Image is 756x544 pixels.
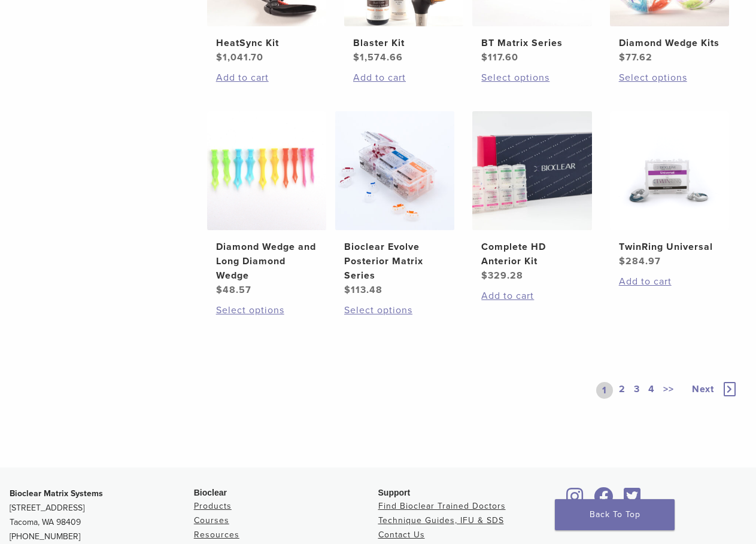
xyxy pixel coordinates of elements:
[353,36,454,50] h2: Blaster Kit
[481,36,582,50] h2: BT Matrix Series
[619,240,720,254] h2: TwinRing Universal
[617,382,628,399] a: 2
[378,530,425,540] a: Contact Us
[619,274,720,289] a: Add to cart: “TwinRing Universal”
[194,488,227,497] span: Bioclear
[619,51,652,63] bdi: 77.62
[481,289,582,303] a: Add to cart: “Complete HD Anterior Kit”
[620,494,645,506] a: Bioclear
[216,51,223,63] span: $
[335,111,454,297] a: Bioclear Evolve Posterior Matrix SeriesBioclear Evolve Posterior Matrix Series $113.48
[472,111,591,283] a: Complete HD Anterior KitComplete HD Anterior Kit $329.28
[353,51,360,63] span: $
[555,499,675,530] a: Back To Top
[216,51,263,63] bdi: 1,041.70
[194,501,232,511] a: Products
[481,240,582,268] h2: Complete HD Anterior Kit
[207,111,326,230] img: Diamond Wedge and Long Diamond Wedge
[646,382,657,399] a: 4
[344,240,445,283] h2: Bioclear Evolve Posterior Matrix Series
[344,284,351,296] span: $
[344,284,382,296] bdi: 113.48
[619,51,626,63] span: $
[661,382,676,399] a: >>
[207,111,326,297] a: Diamond Wedge and Long Diamond WedgeDiamond Wedge and Long Diamond Wedge $48.57
[692,383,714,395] span: Next
[590,494,617,506] a: Bioclear
[610,111,729,230] img: TwinRing Universal
[344,303,445,317] a: Select options for “Bioclear Evolve Posterior Matrix Series”
[472,111,591,230] img: Complete HD Anterior Kit
[596,382,613,399] a: 1
[353,71,454,85] a: Add to cart: “Blaster Kit”
[378,501,506,511] a: Find Bioclear Trained Doctors
[631,382,642,399] a: 3
[619,71,720,85] a: Select options for “Diamond Wedge Kits”
[335,111,454,230] img: Bioclear Evolve Posterior Matrix Series
[10,488,103,499] strong: Bioclear Matrix Systems
[194,530,239,540] a: Resources
[216,303,317,317] a: Select options for “Diamond Wedge and Long Diamond Wedge”
[216,284,223,296] span: $
[610,111,729,268] a: TwinRing UniversalTwinRing Universal $284.97
[619,36,720,50] h2: Diamond Wedge Kits
[378,488,411,497] span: Support
[353,51,403,63] bdi: 1,574.66
[216,71,317,85] a: Add to cart: “HeatSync Kit”
[481,51,488,63] span: $
[619,255,626,267] span: $
[619,255,661,267] bdi: 284.97
[216,240,317,283] h2: Diamond Wedge and Long Diamond Wedge
[481,270,523,282] bdi: 329.28
[216,284,251,296] bdi: 48.57
[194,515,229,525] a: Courses
[481,270,488,282] span: $
[562,494,587,506] a: Bioclear
[481,71,582,85] a: Select options for “BT Matrix Series”
[481,51,518,63] bdi: 117.60
[378,515,504,525] a: Technique Guides, IFU & SDS
[216,36,317,50] h2: HeatSync Kit
[10,487,194,544] p: [STREET_ADDRESS] Tacoma, WA 98409 [PHONE_NUMBER]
